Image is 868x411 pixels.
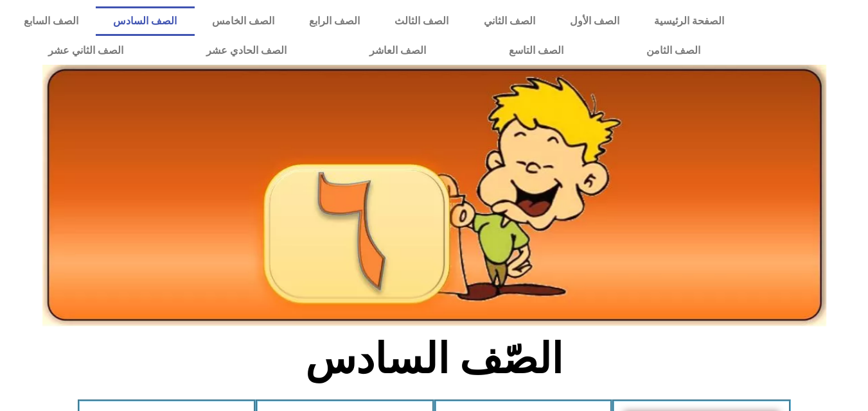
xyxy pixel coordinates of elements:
[637,6,741,36] a: الصفحة الرئيسية
[222,334,646,384] h2: الصّف السادس
[6,6,96,36] a: الصف السابع
[553,6,637,36] a: الصف الأول
[467,36,605,65] a: الصف التاسع
[377,6,466,36] a: الصف الثالث
[96,6,194,36] a: الصف السادس
[164,36,328,65] a: الصف الحادي عشر
[6,36,164,65] a: الصف الثاني عشر
[466,6,553,36] a: الصف الثاني
[292,6,377,36] a: الصف الرابع
[195,6,292,36] a: الصف الخامس
[328,36,467,65] a: الصف العاشر
[605,36,741,65] a: الصف الثامن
